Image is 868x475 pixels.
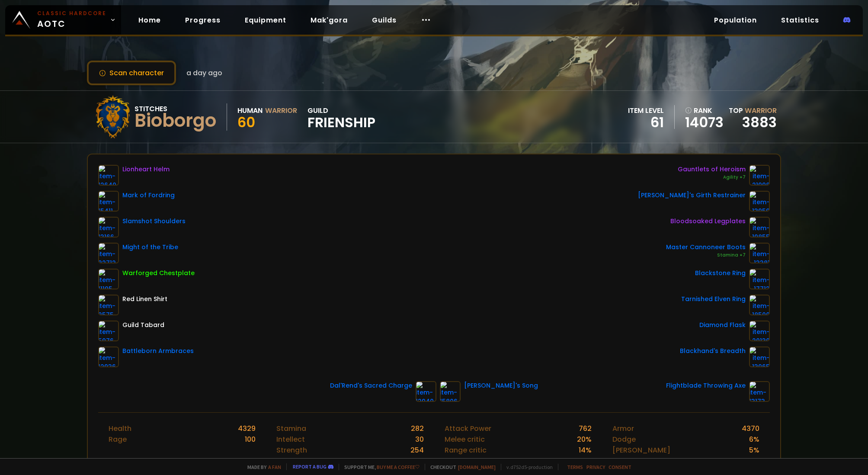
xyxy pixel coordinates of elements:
a: Equipment [238,11,293,29]
a: Progress [178,11,227,29]
div: Tarnished Elven Ring [681,295,746,304]
div: Human [237,105,263,116]
div: Blackhand's Breadth [680,347,746,356]
div: Mark of Fordring [122,191,175,200]
img: item-5976 [98,321,119,341]
span: 60 [237,112,255,132]
div: Health [109,423,131,434]
a: Classic HardcoreAOTC [5,5,121,35]
span: Support me, [339,464,420,470]
div: Stamina +7 [666,252,746,259]
img: item-13166 [98,217,119,237]
img: item-12940 [416,381,436,402]
div: Armor [612,423,634,434]
img: item-22712 [98,243,119,263]
img: item-19855 [749,217,770,237]
div: 6 % [749,434,759,445]
span: Warrior [745,106,777,116]
div: 61 [628,116,664,129]
div: rank [685,105,724,116]
a: Population [707,11,764,29]
div: Range critic [445,445,487,456]
div: Rage [109,434,127,445]
div: guild [307,105,375,129]
a: [DOMAIN_NAME] [458,464,496,470]
img: item-17713 [749,269,770,289]
img: item-18500 [749,295,770,315]
img: item-13965 [749,347,770,367]
a: Guilds [365,11,404,29]
a: Consent [609,464,631,470]
div: [PERSON_NAME]'s Girth Restrainer [638,191,746,200]
div: Diamond Flask [699,321,746,330]
a: Home [131,11,168,29]
img: item-13173 [749,381,770,402]
div: Gauntlets of Heroism [678,165,746,174]
div: Attack Power [445,423,491,434]
div: Dodge [612,434,636,445]
img: item-21998 [749,165,770,186]
div: Blackstone Ring [695,269,746,278]
div: Red Linen Shirt [122,295,167,304]
a: Buy me a coffee [377,464,420,470]
div: [PERSON_NAME]'s Song [464,381,538,390]
div: 762 [579,423,592,434]
div: 30 [415,434,424,445]
div: 14 % [579,445,592,456]
div: 4370 [742,423,759,434]
div: Block [612,456,631,466]
small: Classic Hardcore [37,10,106,17]
div: 20 % [577,434,592,445]
div: Intellect [276,434,305,445]
a: Privacy [586,464,605,470]
img: item-2575 [98,295,119,315]
div: Stitches [135,103,216,114]
a: Statistics [774,11,826,29]
div: Warforged Chestplate [122,269,195,278]
div: Spell Power [445,456,484,466]
div: 100 [245,434,256,445]
img: item-20130 [749,321,770,341]
div: Lionheart Helm [122,165,170,174]
div: Strength [276,445,307,456]
div: Might of the Tribe [122,243,178,252]
div: Battleborn Armbraces [122,347,194,356]
a: a fan [268,464,281,470]
span: AOTC [37,10,106,30]
img: item-13381 [749,243,770,263]
img: item-12640 [98,165,119,186]
span: Frienship [307,116,375,129]
img: item-15411 [98,191,119,212]
div: Agility [276,456,298,466]
a: 3883 [742,112,777,132]
div: Top [729,105,777,116]
div: 282 [411,423,424,434]
div: Slamshot Shoulders [122,217,186,226]
button: Scan character [87,61,176,85]
div: 254 [410,445,424,456]
a: Report a bug [293,463,327,470]
div: 10 % [747,456,759,466]
div: [PERSON_NAME] [612,445,670,456]
img: item-13959 [749,191,770,212]
span: Made by [242,464,281,470]
div: Melee critic [445,434,485,445]
a: Terms [567,464,583,470]
div: item level [628,105,664,116]
span: v. d752d5 - production [501,464,553,470]
div: Guild Tabard [122,321,164,330]
div: Stamina [276,423,306,434]
img: item-11195 [98,269,119,289]
div: Bloodsoaked Legplates [670,217,746,226]
span: a day ago [186,67,222,78]
div: 0 [587,456,592,466]
div: 5 % [749,445,759,456]
div: Warrior [265,105,297,116]
a: Mak'gora [304,11,355,29]
img: item-15806 [440,381,461,402]
div: Agility +7 [678,174,746,181]
span: Checkout [425,464,496,470]
img: item-12936 [98,347,119,367]
div: Dal'Rend's Sacred Charge [330,381,412,390]
a: 14073 [685,116,724,129]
